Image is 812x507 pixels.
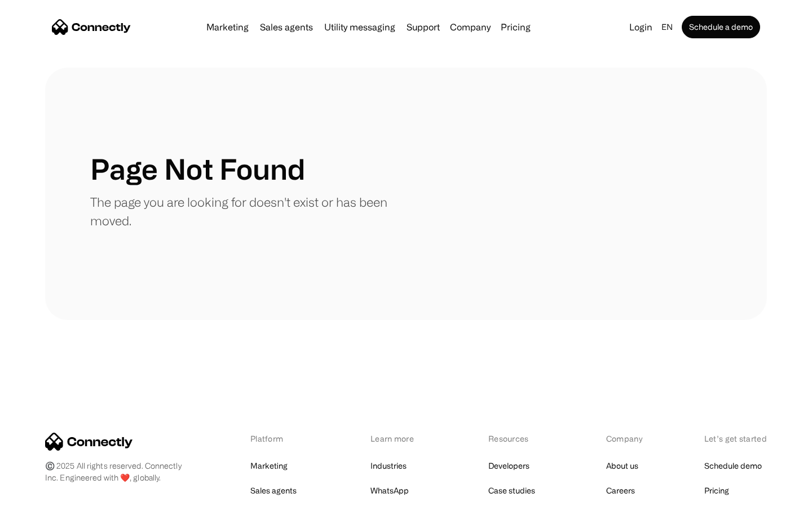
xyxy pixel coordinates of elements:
[23,487,68,503] ul: Language list
[250,483,297,499] a: Sales agents
[255,23,317,32] a: Sales agents
[370,433,430,444] div: Learn more
[682,16,760,38] a: Schedule a demo
[402,23,444,32] a: Support
[606,458,638,474] a: About us
[496,23,535,32] a: Pricing
[370,458,407,474] a: Industries
[488,433,548,444] div: Resources
[606,433,646,444] div: Company
[370,483,409,499] a: WhatsApp
[90,152,305,186] h1: Page Not Found
[11,486,68,503] aside: Language selected: English
[450,19,491,35] div: Company
[90,193,406,230] p: The page you are looking for doesn't exist or has been moved.
[704,458,762,474] a: Schedule demo
[488,458,529,474] a: Developers
[625,19,657,35] a: Login
[202,23,253,32] a: Marketing
[488,483,535,499] a: Case studies
[704,433,767,444] div: Let’s get started
[250,458,288,474] a: Marketing
[704,483,729,499] a: Pricing
[320,23,400,32] a: Utility messaging
[250,433,312,444] div: Platform
[606,483,635,499] a: Careers
[661,19,673,35] div: en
